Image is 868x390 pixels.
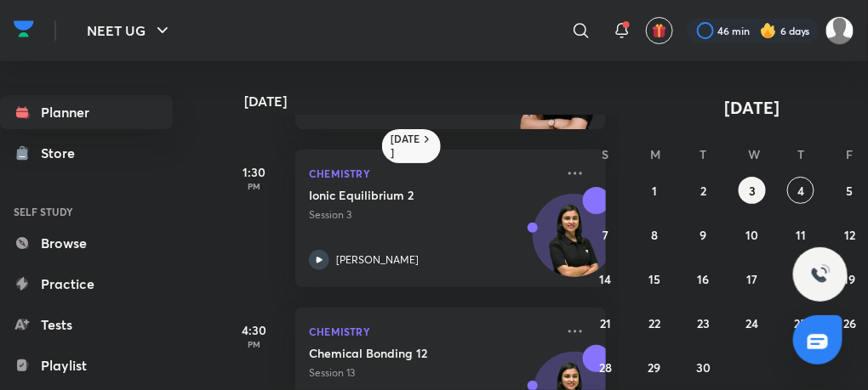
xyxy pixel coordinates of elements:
[787,265,814,292] button: September 18, 2025
[646,17,673,44] button: avatar
[220,339,288,349] p: PM
[797,183,804,199] abbr: September 4, 2025
[309,187,521,204] h5: Ionic Equilibrium 2
[749,183,756,199] abbr: September 3, 2025
[220,163,288,181] h5: 1:30
[652,23,667,38] img: avatar
[602,146,609,162] abbr: Sunday
[760,22,777,39] img: streak
[700,183,706,199] abbr: September 2, 2025
[690,309,717,336] button: September 23, 2025
[602,227,608,243] abbr: September 7, 2025
[795,315,808,331] abbr: September 25, 2025
[641,177,668,204] button: September 1, 2025
[837,265,864,292] button: September 19, 2025
[309,207,555,223] p: Session 3
[641,265,668,292] button: September 15, 2025
[534,203,615,285] img: Avatar
[600,315,611,331] abbr: September 21, 2025
[592,309,620,336] button: September 21, 2025
[690,221,717,248] button: September 9, 2025
[825,16,854,45] img: VAISHNAVI DWIVEDI
[725,96,780,119] span: [DATE]
[648,315,660,331] abbr: September 22, 2025
[796,227,806,243] abbr: September 11, 2025
[309,321,555,342] p: Chemistry
[847,183,854,199] abbr: September 5, 2025
[77,14,183,48] button: NEET UG
[309,163,555,184] p: Chemistry
[648,359,661,376] abbr: September 29, 2025
[600,271,612,287] abbr: September 14, 2025
[309,365,555,381] p: Session 13
[843,315,856,331] abbr: September 26, 2025
[810,264,831,285] img: ttu
[745,227,758,243] abbr: September 10, 2025
[847,146,854,162] abbr: Friday
[641,221,668,248] button: September 8, 2025
[739,265,766,292] button: September 17, 2025
[698,271,710,287] abbr: September 16, 2025
[739,177,766,204] button: September 3, 2025
[244,94,623,108] h4: [DATE]
[650,146,660,162] abbr: Monday
[746,271,757,287] abbr: September 17, 2025
[14,16,34,46] a: Company Logo
[787,177,814,204] button: September 4, 2025
[697,315,710,331] abbr: September 23, 2025
[641,309,668,336] button: September 22, 2025
[748,146,760,162] abbr: Wednesday
[651,227,658,243] abbr: September 8, 2025
[592,265,620,292] button: September 14, 2025
[797,146,804,162] abbr: Thursday
[592,353,620,381] button: September 28, 2025
[837,221,864,248] button: September 12, 2025
[844,271,856,287] abbr: September 19, 2025
[745,315,758,331] abbr: September 24, 2025
[41,143,85,163] div: Store
[690,177,717,204] button: September 2, 2025
[739,309,766,336] button: September 24, 2025
[391,133,420,160] h6: [DATE]
[599,359,612,376] abbr: September 28, 2025
[14,16,34,42] img: Company Logo
[336,252,419,268] p: [PERSON_NAME]
[837,177,864,204] button: September 5, 2025
[309,345,521,362] h5: Chemical Bonding 12
[690,265,717,292] button: September 16, 2025
[696,359,711,376] abbr: September 30, 2025
[592,221,620,248] button: September 7, 2025
[739,221,766,248] button: September 10, 2025
[787,309,814,336] button: September 25, 2025
[652,183,657,199] abbr: September 1, 2025
[844,227,855,243] abbr: September 12, 2025
[690,353,717,381] button: September 30, 2025
[837,309,864,336] button: September 26, 2025
[700,227,707,243] abbr: September 9, 2025
[220,181,288,191] p: PM
[648,271,660,287] abbr: September 15, 2025
[700,146,707,162] abbr: Tuesday
[220,321,288,339] h5: 4:30
[787,221,814,248] button: September 11, 2025
[795,271,807,287] abbr: September 18, 2025
[641,353,668,381] button: September 29, 2025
